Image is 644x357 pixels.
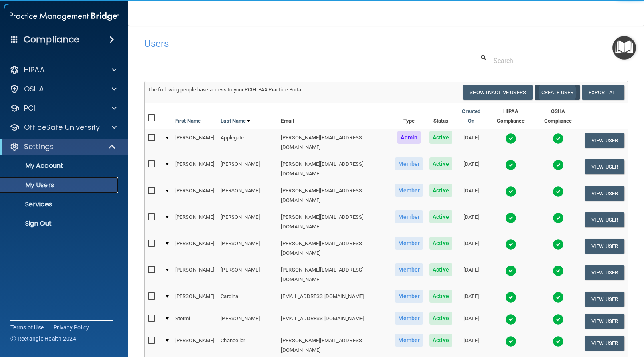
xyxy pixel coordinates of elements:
a: Privacy Policy [53,323,89,331]
a: OSHA [10,84,117,94]
th: HIPAA Compliance [487,103,535,129]
img: tick.e7d51cea.svg [553,212,564,224]
button: Show Inactive Users [463,85,533,100]
img: tick.e7d51cea.svg [505,265,516,276]
td: [EMAIL_ADDRESS][DOMAIN_NAME] [278,288,392,310]
td: Cardinal [217,288,278,310]
span: Active [429,312,452,325]
img: tick.e7d51cea.svg [553,292,564,303]
span: The following people have access to your PCIHIPAA Practice Portal [148,87,303,93]
td: [DATE] [456,262,487,288]
a: OfficeSafe University [10,123,117,132]
span: Member [395,210,423,223]
button: View User [585,133,624,148]
td: [DATE] [456,209,487,235]
img: tick.e7d51cea.svg [505,336,516,347]
button: View User [585,159,624,174]
td: Applegate [217,129,278,156]
span: Member [395,184,423,197]
p: My Users [5,181,115,189]
td: [PERSON_NAME] [172,182,217,209]
span: Member [395,290,423,303]
span: Ⓒ Rectangle Health 2024 [10,335,76,343]
td: [PERSON_NAME] [172,262,217,288]
td: [PERSON_NAME] [217,209,278,235]
td: [PERSON_NAME] [172,156,217,182]
span: Admin [397,131,421,144]
td: [DATE] [456,310,487,332]
img: tick.e7d51cea.svg [505,212,516,224]
button: Create User [535,85,580,100]
img: tick.e7d51cea.svg [505,159,516,171]
th: OSHA Compliance [535,103,581,129]
span: Member [395,312,423,325]
button: View User [585,292,624,307]
td: Stormi [172,310,217,332]
img: tick.e7d51cea.svg [553,336,564,347]
a: First Name [175,116,201,126]
img: PMB logo [10,8,119,24]
img: tick.e7d51cea.svg [505,133,516,144]
td: [PERSON_NAME][EMAIL_ADDRESS][DOMAIN_NAME] [278,156,392,182]
a: HIPAA [10,65,117,75]
p: Sign Out [5,220,115,228]
td: [PERSON_NAME][EMAIL_ADDRESS][DOMAIN_NAME] [278,129,392,156]
a: Settings [10,142,116,151]
iframe: Drift Widget Chat Controller [505,300,634,332]
td: [PERSON_NAME] [217,310,278,332]
img: tick.e7d51cea.svg [553,133,564,144]
span: Active [429,237,452,250]
a: Terms of Use [10,323,44,331]
span: Active [429,184,452,197]
span: Active [429,131,452,144]
h4: Users [144,38,421,49]
td: [DATE] [456,288,487,310]
button: View User [585,265,624,280]
button: View User [585,212,624,227]
img: tick.e7d51cea.svg [553,159,564,171]
span: Member [395,334,423,347]
img: tick.e7d51cea.svg [505,186,516,197]
span: Active [429,290,452,303]
td: [DATE] [456,129,487,156]
span: Member [395,237,423,250]
span: Active [429,210,452,223]
td: [PERSON_NAME][EMAIL_ADDRESS][DOMAIN_NAME] [278,262,392,288]
th: Status [426,103,456,129]
td: [DATE] [456,235,487,262]
p: Settings [24,142,54,151]
td: [PERSON_NAME] [217,235,278,262]
td: [PERSON_NAME] [172,288,217,310]
p: OfficeSafe University [24,123,100,132]
td: [PERSON_NAME] [172,129,217,156]
th: Email [278,103,392,129]
td: [EMAIL_ADDRESS][DOMAIN_NAME] [278,310,392,332]
p: My Account [5,162,115,170]
p: OSHA [24,84,44,94]
span: Active [429,263,452,276]
a: Export All [582,85,624,100]
a: Last Name [221,116,250,126]
td: [DATE] [456,156,487,182]
td: [PERSON_NAME][EMAIL_ADDRESS][DOMAIN_NAME] [278,209,392,235]
h4: Compliance [24,34,79,45]
button: View User [585,336,624,351]
a: Created On [459,107,484,126]
a: PCI [10,103,117,113]
img: tick.e7d51cea.svg [553,239,564,250]
img: tick.e7d51cea.svg [553,265,564,276]
td: [PERSON_NAME] [172,235,217,262]
img: tick.e7d51cea.svg [505,292,516,303]
td: [PERSON_NAME] [172,209,217,235]
p: Services [5,200,115,208]
td: [PERSON_NAME] [217,156,278,182]
button: View User [585,186,624,201]
td: [DATE] [456,182,487,209]
td: [PERSON_NAME] [217,182,278,209]
th: Type [392,103,426,129]
td: [PERSON_NAME][EMAIL_ADDRESS][DOMAIN_NAME] [278,182,392,209]
p: PCI [24,103,35,113]
button: View User [585,239,624,254]
span: Member [395,157,423,170]
span: Active [429,157,452,170]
